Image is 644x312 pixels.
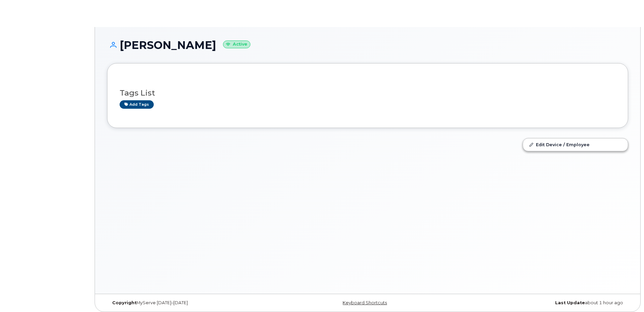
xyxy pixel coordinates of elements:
a: Add tags [120,100,154,109]
h3: Tags List [120,89,616,97]
div: about 1 hour ago [454,300,628,306]
small: Active [223,41,250,48]
a: Keyboard Shortcuts [343,300,387,305]
a: Edit Device / Employee [523,138,628,151]
div: MyServe [DATE]–[DATE] [107,300,281,306]
strong: Last Update [555,300,585,305]
strong: Copyright [112,300,137,305]
h1: [PERSON_NAME] [107,39,628,51]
